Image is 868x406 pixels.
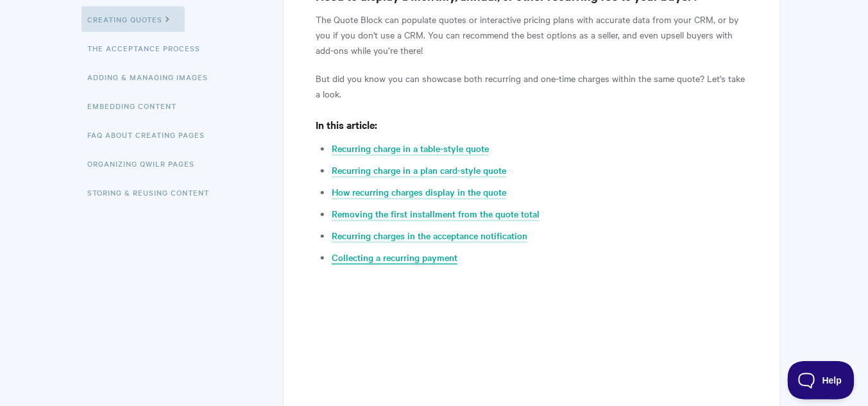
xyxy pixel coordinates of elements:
[316,71,747,101] p: But did you know you can showcase both recurring and one-time charges within the same quote? Let'...
[332,251,457,265] a: Collecting a recurring payment
[316,117,377,131] strong: In this article:
[332,207,540,221] a: Removing the first installment from the quote total
[332,185,506,199] a: How recurring charges display in the quote
[316,12,747,58] p: The Quote Block can populate quotes or interactive pricing plans with accurate data from your CRM...
[332,164,506,178] a: Recurring charge in a plan card-style quote
[788,361,855,400] iframe: Toggle Customer Support
[332,229,527,243] a: Recurring charges in the acceptance notification
[332,142,489,156] a: Recurring charge in a table-style quote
